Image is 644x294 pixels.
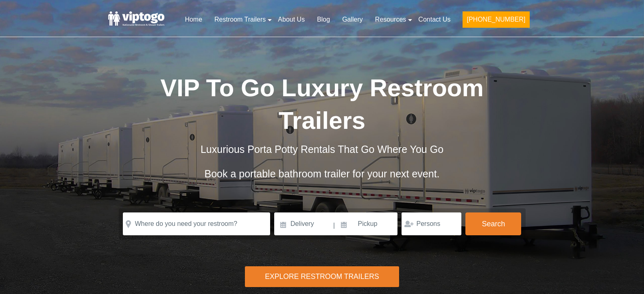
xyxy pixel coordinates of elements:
a: [PHONE_NUMBER] [456,11,535,33]
input: Pickup [336,212,398,235]
a: Home [179,11,208,29]
span: | [333,212,335,239]
a: About Us [272,11,311,29]
span: VIP To Go Luxury Restroom Trailers [160,74,484,134]
div: Explore Restroom Trailers [245,266,399,287]
a: Gallery [336,11,369,29]
span: Luxurious Porta Potty Rentals That Go Where You Go [201,144,443,155]
button: Search [465,212,521,235]
a: Resources [369,11,412,29]
span: Book a portable bathroom trailer for your next event. [204,168,439,179]
a: Restroom Trailers [208,11,272,29]
input: Persons [402,212,461,235]
input: Where do you need your restroom? [123,212,270,235]
button: [PHONE_NUMBER] [463,11,529,28]
a: Contact Us [412,11,456,29]
a: Blog [311,11,336,29]
input: Delivery [274,212,332,235]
